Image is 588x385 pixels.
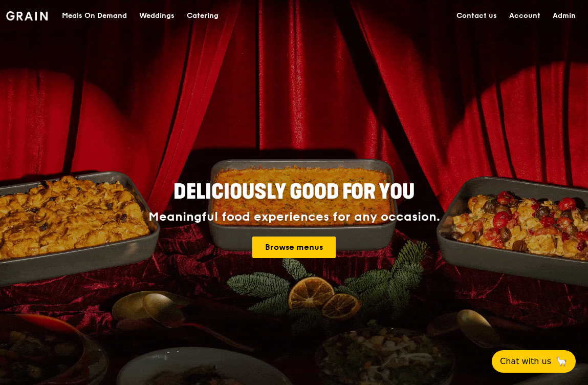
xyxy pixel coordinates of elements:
[187,1,219,31] div: Catering
[139,1,175,31] div: Weddings
[503,1,547,31] a: Account
[500,355,551,368] span: Chat with us
[252,237,336,258] a: Browse menus
[555,355,568,368] span: 🦙
[62,1,127,31] div: Meals On Demand
[173,180,415,204] span: Deliciously good for you
[6,11,48,20] img: Grain
[450,1,503,31] a: Contact us
[181,1,225,31] a: Catering
[547,1,582,31] a: Admin
[133,1,181,31] a: Weddings
[110,210,478,224] div: Meaningful food experiences for any occasion.
[492,350,576,373] button: Chat with us🦙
